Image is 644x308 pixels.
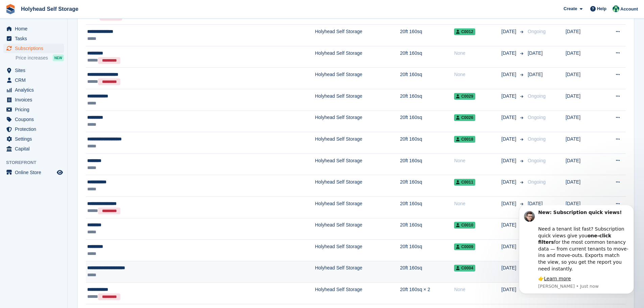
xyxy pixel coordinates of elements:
td: Holyhead Self Storage [315,218,400,240]
span: Invoices [15,95,55,104]
a: Preview store [56,168,64,176]
img: Profile image for Steven [15,6,26,17]
span: Ongoing [528,158,546,163]
a: menu [3,144,64,153]
div: None [454,157,501,164]
div: Message content [29,4,120,77]
td: [DATE] [566,25,600,46]
span: [DATE] [528,201,543,206]
a: menu [3,105,64,114]
span: [DATE] [501,221,518,229]
img: stora-icon-8386f47178a22dfd0bd8f6a31ec36ba5ce8667c1dd55bd0f319d3a0aa187defe.svg [5,4,16,14]
span: Ongoing [528,115,546,120]
span: [DATE] [501,93,518,100]
a: menu [3,85,64,95]
a: menu [3,34,64,43]
iframe: Intercom notifications message [509,205,644,298]
div: None [454,286,501,293]
span: Create [564,5,577,12]
td: Holyhead Self Storage [315,240,400,261]
span: [DATE] [501,136,518,143]
span: Storefront [6,159,67,166]
a: menu [3,134,64,144]
span: Pricing [15,105,55,114]
a: menu [3,44,64,53]
td: 20ft 160sq [400,25,454,46]
td: Holyhead Self Storage [315,196,400,218]
div: Need a tenant list fast? Subscription quick views give you for the most common tenancy data — fro... [29,14,120,67]
b: New: Subscription quick views! [29,4,113,10]
td: [DATE] [566,196,600,218]
span: Ongoing [528,93,546,99]
span: [DATE] [501,243,518,250]
span: Price increases [16,55,48,61]
span: Settings [15,134,55,144]
span: [DATE] [501,179,518,186]
td: Holyhead Self Storage [315,175,400,197]
td: Holyhead Self Storage [315,261,400,283]
td: [DATE] [566,46,600,68]
span: C0009 [454,243,475,250]
span: Protection [15,124,55,134]
td: Holyhead Self Storage [315,89,400,111]
span: [DATE] [501,114,518,121]
span: [DATE] [501,264,518,271]
td: 20ft 160sq [400,261,454,283]
span: C0018 [454,136,475,143]
span: Ongoing [528,179,546,185]
span: C0004 [454,265,475,271]
td: [DATE] [566,68,600,89]
span: Tasks [15,34,55,43]
a: menu [3,75,64,85]
td: 20ft 160sq [400,218,454,240]
td: 20ft 160sq [400,89,454,111]
a: menu [3,95,64,104]
td: Holyhead Self Storage [315,111,400,132]
td: [DATE] [566,175,600,197]
img: Graham Wood [613,5,619,12]
span: [DATE] [501,286,518,293]
td: 20ft 160sq [400,132,454,154]
span: Ongoing [528,136,546,142]
td: 20ft 160sq [400,46,454,68]
span: Online Store [15,168,55,177]
a: menu [3,24,64,33]
span: Analytics [15,85,55,95]
td: Holyhead Self Storage [315,283,400,304]
span: C0010 [454,222,475,229]
td: [DATE] [566,111,600,132]
span: Ongoing [528,29,546,34]
span: [DATE] [528,50,543,56]
td: Holyhead Self Storage [315,46,400,68]
span: Subscriptions [15,44,55,53]
a: menu [3,168,64,177]
span: Home [15,24,55,33]
td: Holyhead Self Storage [315,68,400,89]
span: [DATE] [501,71,518,78]
td: 20ft 160sq [400,153,454,175]
td: [DATE] [566,153,600,175]
span: Account [620,6,638,13]
td: 20ft 160sq [400,111,454,132]
span: C0012 [454,28,475,35]
div: NEW [53,54,64,61]
span: [DATE] [501,200,518,207]
span: [DATE] [501,28,518,35]
td: Holyhead Self Storage [315,132,400,154]
span: Help [597,5,606,12]
td: 20ft 160sq × 2 [400,283,454,304]
td: Holyhead Self Storage [315,153,400,175]
div: None [454,50,501,57]
span: Capital [15,144,55,153]
div: None [454,71,501,78]
span: [DATE] [501,157,518,164]
a: Price increases NEW [16,54,64,62]
span: C0029 [454,93,475,100]
td: 20ft 160sq [400,196,454,218]
div: 👉 [29,70,120,77]
td: 20ft 160sq [400,240,454,261]
td: [DATE] [566,132,600,154]
a: menu [3,124,64,134]
div: None [454,200,501,207]
a: Learn more [35,71,62,76]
